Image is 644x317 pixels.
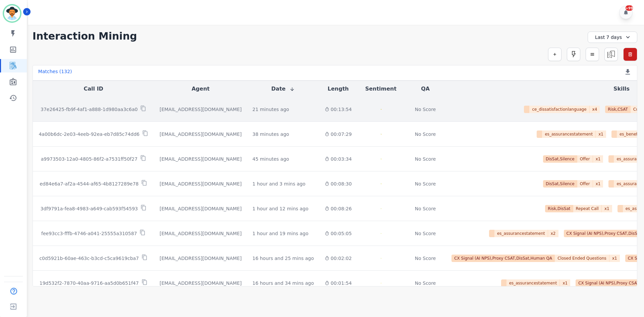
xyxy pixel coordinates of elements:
[415,230,436,237] div: No Score
[325,230,352,237] div: 00:05:05
[415,106,436,113] div: No Score
[325,255,352,262] div: 00:02:02
[252,106,289,113] div: 21 minutes ago
[548,230,558,237] span: x 2
[252,156,289,162] div: 45 minutes ago
[415,131,436,138] div: No Score
[613,85,630,93] button: Skills
[160,230,242,237] div: [EMAIL_ADDRESS][DOMAIN_NAME]
[415,255,436,262] div: No Score
[415,205,436,212] div: No Score
[325,156,352,162] div: 00:03:34
[415,156,436,162] div: No Score
[160,131,242,138] div: [EMAIL_ADDRESS][DOMAIN_NAME]
[40,180,139,187] p: ed84e6a7-af2a-4544-af65-4b8127289e78
[555,255,609,262] span: Closed Ended Questions
[588,32,637,43] div: Last 7 days
[325,205,352,212] div: 00:08:26
[577,180,593,188] span: Offer
[160,106,242,113] div: [EMAIL_ADDRESS][DOMAIN_NAME]
[609,255,620,262] span: x 1
[252,280,314,286] div: 16 hours and 34 mins ago
[415,180,436,187] div: No Score
[41,156,138,162] p: a9973503-12a0-4805-86f2-a7531ff50f27
[41,205,138,212] p: 3df9791a-fea8-4983-a649-cab593f54593
[543,155,577,163] span: DisSat,Silence
[41,230,137,237] p: fee93cc3-fffb-4746-a041-25555a310587
[160,156,242,162] div: [EMAIL_ADDRESS][DOMAIN_NAME]
[325,106,352,113] div: 00:13:54
[40,280,139,286] p: 19d532f2-7870-40aa-9716-aa5d0b651f47
[451,255,555,262] span: CX Signal (AI NPS),Proxy CSAT,DisSat,Human QA
[252,131,289,138] div: 38 minutes ago
[421,85,430,93] button: QA
[325,180,352,187] div: 00:08:30
[252,230,308,237] div: 1 hour and 19 mins ago
[593,155,603,163] span: x 1
[160,280,242,286] div: [EMAIL_ADDRESS][DOMAIN_NAME]
[39,131,140,138] p: 4a00b6dc-2e03-4eeb-92ea-eb7d85c74dd6
[626,5,633,11] div: +99
[38,68,72,77] div: Matches ( 132 )
[160,255,242,262] div: [EMAIL_ADDRESS][DOMAIN_NAME]
[84,85,103,93] button: Call ID
[573,205,602,212] span: Repeat Call
[529,106,589,113] span: ce_dissatisfactionlanguage
[252,255,314,262] div: 16 hours and 25 mins ago
[506,279,560,287] span: es_assurancestatement
[365,85,396,93] button: Sentiment
[41,106,138,113] p: 37e26425-fb9f-4af1-a888-1d980aa3c6a0
[39,255,139,262] p: c0d5921b-60ae-463c-b3cd-c5ca9619cba7
[252,180,305,187] div: 1 hour and 3 mins ago
[543,180,577,188] span: DisSat,Silence
[545,205,573,212] span: Risk,DisSat
[325,280,352,286] div: 00:01:54
[605,106,631,113] span: Risk,CSAT
[160,205,242,212] div: [EMAIL_ADDRESS][DOMAIN_NAME]
[596,130,606,138] span: x 1
[542,130,596,138] span: es_assurancestatement
[271,85,295,93] button: Date
[593,180,603,188] span: x 1
[560,279,570,287] span: x 1
[590,106,600,113] span: x 4
[415,280,436,286] div: No Score
[33,30,137,42] h1: Interaction Mining
[328,85,349,93] button: Length
[325,131,352,138] div: 00:07:29
[602,205,612,212] span: x 1
[160,180,242,187] div: [EMAIL_ADDRESS][DOMAIN_NAME]
[4,5,20,21] img: Bordered avatar
[252,205,308,212] div: 1 hour and 12 mins ago
[192,85,210,93] button: Agent
[494,230,548,237] span: es_assurancestatement
[577,155,593,163] span: Offer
